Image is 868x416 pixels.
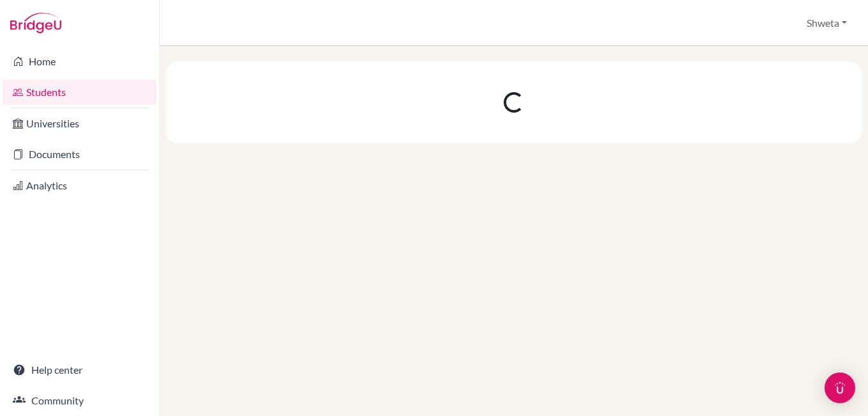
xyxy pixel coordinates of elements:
a: Home [3,49,157,74]
a: Community [3,388,157,413]
button: Shweta [801,11,853,35]
a: Analytics [3,173,157,198]
a: Students [3,79,157,105]
a: Documents [3,141,157,167]
img: Bridge-U [10,13,61,33]
div: Open Intercom Messenger [825,372,855,403]
a: Universities [3,111,157,136]
a: Help center [3,357,157,383]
